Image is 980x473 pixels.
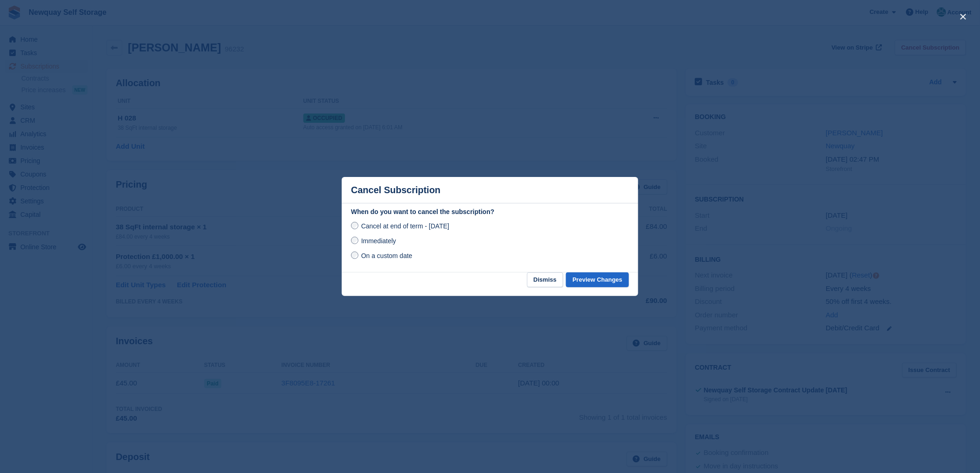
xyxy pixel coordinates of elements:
p: Cancel Subscription [351,185,440,196]
span: Cancel at end of term - [DATE] [361,222,449,230]
span: Immediately [361,237,396,245]
input: Cancel at end of term - [DATE] [351,222,358,229]
span: On a custom date [361,252,413,259]
input: Immediately [351,237,358,244]
label: When do you want to cancel the subscription? [351,207,629,217]
button: Preview Changes [566,272,629,288]
input: On a custom date [351,252,358,259]
button: close [956,9,971,24]
button: Dismiss [527,272,563,288]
